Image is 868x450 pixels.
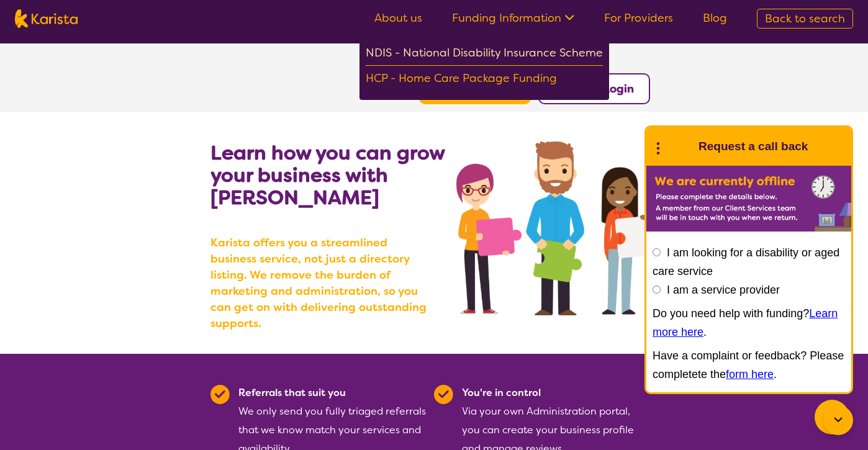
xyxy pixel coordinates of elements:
[604,11,673,25] a: For Providers
[210,385,230,404] img: Tick
[698,137,808,156] h1: Request a call back
[366,69,603,91] div: HCP - Home Care Package Funding
[456,142,658,315] img: grow your business with Karista
[366,43,603,66] div: NDIS - National Disability Insurance Scheme
[210,140,445,210] b: Learn how you can grow your business with [PERSON_NAME]
[452,11,574,25] a: Funding Information
[703,11,727,25] a: Blog
[653,346,845,384] p: Have a complaint or feedback? Please completete the .
[726,368,774,380] a: form here
[757,9,853,29] a: Back to search
[210,235,434,331] b: Karista offers you a streamlined business service, not just a directory listing. We remove the bu...
[653,304,845,341] p: Do you need help with funding? .
[462,386,541,399] b: You're in control
[434,385,453,404] img: Tick
[653,246,839,277] label: I am looking for a disability or aged care service
[646,166,851,232] img: Karista offline chat form to request call back
[765,11,845,26] span: Back to search
[238,386,346,399] b: Referrals that suit you
[666,134,691,159] img: Karista
[815,400,849,434] button: Channel Menu
[667,284,780,296] label: I am a service provider
[15,9,78,28] img: Karista logo
[374,11,422,25] a: About us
